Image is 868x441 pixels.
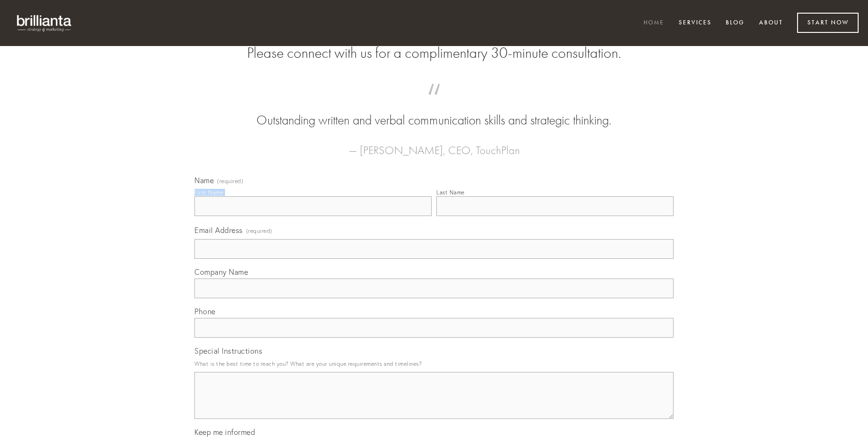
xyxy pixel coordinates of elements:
[753,15,789,31] a: About
[194,346,262,356] span: Special Instructions
[246,224,272,237] span: (required)
[673,15,718,31] a: Services
[720,15,751,31] a: Blog
[637,15,670,31] a: Home
[194,225,243,235] span: Email Address
[209,93,659,130] blockquote: Outstanding written and verbal communication skills and strategic thinking.
[194,44,674,62] h2: Please connect with us for a complimentary 30-minute consultation.
[209,130,659,160] figcaption: — [PERSON_NAME], CEO, TouchPlan
[209,93,659,111] span: “
[194,189,223,196] div: First Name
[194,267,248,277] span: Company Name
[9,9,80,37] img: brillianta - research, strategy, marketing
[217,178,243,184] span: (required)
[194,357,674,370] p: What is the best time to reach you? What are your unique requirements and timelines?
[797,13,859,33] a: Start Now
[194,307,216,316] span: Phone
[194,176,214,185] span: Name
[436,189,465,196] div: Last Name
[194,427,255,437] span: Keep me informed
